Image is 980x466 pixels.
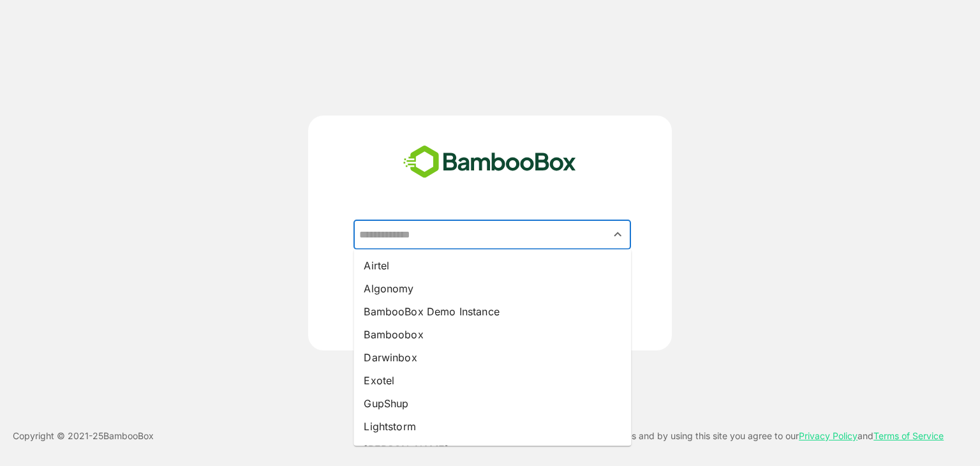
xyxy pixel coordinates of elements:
li: Exotel [353,369,631,392]
a: Privacy Policy [799,430,857,441]
li: Lightstorm [353,415,631,438]
img: bamboobox [396,141,583,183]
li: Bamboobox [353,323,631,346]
li: GupShup [353,392,631,415]
button: Close [609,226,627,243]
li: Airtel [353,254,631,277]
p: This site uses cookies and by using this site you agree to our and [546,428,944,444]
li: Darwinbox [353,346,631,369]
a: Terms of Service [873,430,944,441]
li: [PERSON_NAME] [353,438,631,461]
p: Copyright © 2021- 25 BambooBox [13,428,154,444]
li: Algonomy [353,277,631,300]
li: BambooBox Demo Instance [353,300,631,323]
